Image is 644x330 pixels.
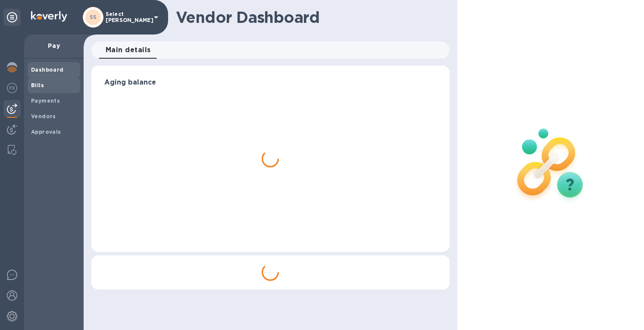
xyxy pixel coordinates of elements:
b: Approvals [31,129,61,135]
b: Dashboard [31,66,64,73]
b: SS [90,14,97,20]
b: Bills [31,82,44,88]
div: Unpin categories [3,9,21,26]
img: Logo [31,11,67,22]
img: Foreign exchange [7,83,17,93]
b: Payments [31,97,60,104]
h1: Vendor Dashboard [176,8,444,26]
h3: Aging balance [104,79,437,87]
b: Vendors [31,113,56,119]
p: Pay [31,41,77,50]
p: Select [PERSON_NAME] [106,11,149,23]
span: Main details [106,44,151,56]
